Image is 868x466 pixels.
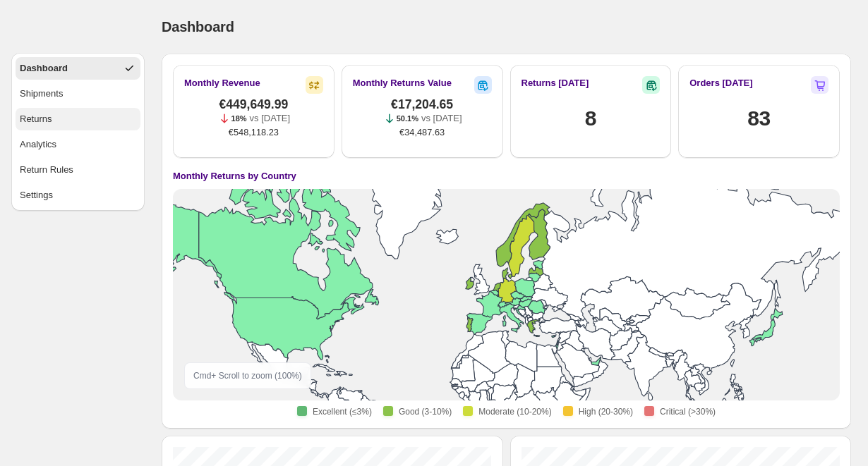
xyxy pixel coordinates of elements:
h2: Returns [DATE] [522,76,589,90]
span: €34,487.63 [399,125,445,140]
h4: Monthly Returns by Country [173,169,296,183]
p: vs [DATE] [421,111,462,125]
span: Good (3-10%) [399,406,452,417]
div: Settings [20,188,53,202]
button: Settings [16,184,140,207]
div: Dashboard [20,61,68,75]
span: €449,649.99 [219,97,288,111]
span: Dashboard [162,19,234,35]
p: vs [DATE] [250,111,291,125]
span: 18% [231,114,247,123]
button: Shipments [16,82,140,105]
span: €17,204.65 [391,97,453,111]
span: Critical (>30%) [660,406,716,417]
div: Shipments [20,87,63,101]
div: Analytics [20,137,56,152]
span: €548,118.23 [229,125,279,140]
span: 50.1% [397,114,418,123]
button: Returns [16,108,140,130]
span: Excellent (≤3%) [313,406,372,417]
div: Return Rules [20,163,73,177]
h2: Orders [DATE] [689,76,752,90]
span: High (20-30%) [579,406,633,417]
span: Moderate (10-20%) [478,406,551,417]
h1: 8 [585,104,596,133]
h2: Monthly Revenue [184,76,260,90]
button: Return Rules [16,159,140,181]
h2: Monthly Returns Value [353,76,452,90]
div: Cmd + Scroll to zoom ( 100 %) [184,362,311,389]
button: Analytics [16,133,140,156]
div: Returns [20,112,52,126]
h1: 83 [747,104,771,133]
button: Dashboard [16,57,140,80]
